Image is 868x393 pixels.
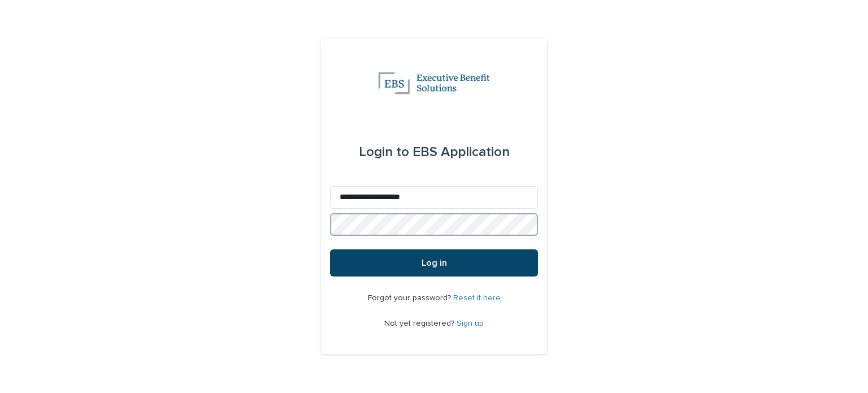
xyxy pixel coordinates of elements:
div: EBS Application [359,136,510,168]
span: Log in [422,258,447,267]
span: Not yet registered? [384,319,457,327]
a: Reset it here [453,294,501,302]
a: Sign up [457,319,484,327]
span: Forgot your password? [368,294,453,302]
span: Login to [359,145,409,159]
img: kRBAWhqLSQ2DPCCnFJ2X [372,66,495,100]
button: Log in [330,249,538,277]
